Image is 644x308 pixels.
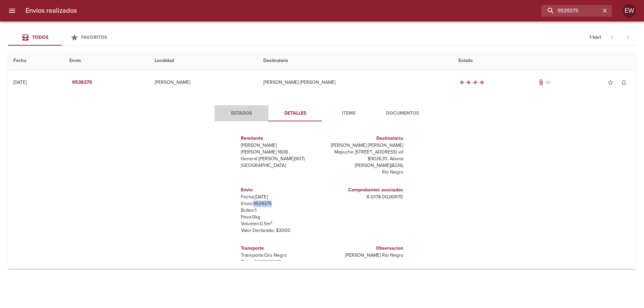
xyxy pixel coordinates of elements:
[272,109,318,118] span: Detalles
[241,245,319,252] h6: Transporte
[215,105,429,121] div: Tabs detalle de guia
[607,79,614,86] span: star_border
[325,186,403,194] h6: Comprobantes asociados
[241,186,319,194] h6: Envio
[325,135,403,142] h6: Destinatario
[13,79,26,85] div: [DATE]
[241,252,319,259] p: Transporte: Oro Negro
[4,3,20,19] button: menu
[623,4,636,17] div: Abrir información de usuario
[589,34,601,41] p: 1 - 1 de 1
[325,162,403,169] p: [PERSON_NAME] ( 8336 )
[617,76,631,89] button: Activar notificaciones
[8,51,636,269] table: Tabla de envíos del cliente
[380,109,425,118] span: Documentos
[241,259,319,265] p: Oblea: BA93212053
[325,149,403,162] p: Mapuche [STREET_ADDRESS] vd $9026,70, Abona
[326,109,372,118] span: Items
[81,35,107,40] span: Favoritos
[620,29,636,46] span: Pagina siguiente
[32,35,48,40] span: Todos
[325,252,403,259] p: [PERSON_NAME] Río Negro
[241,214,319,221] p: Peso: 0 kg
[538,79,544,86] span: Tiene documentos adjuntos
[544,79,551,86] span: No tiene pedido asociado
[460,80,464,84] span: radio_button_checked
[149,51,258,70] th: Localidad
[72,78,92,87] em: 9539375
[604,76,617,89] button: Agregar a favoritos
[325,194,403,200] p: R - 0178 - 00269170
[325,169,403,176] p: Rio Negro
[241,227,319,234] p: Valor Declarado: $ 3000
[270,220,272,225] sup: 3
[241,162,319,169] p: [GEOGRAPHIC_DATA]
[258,51,453,70] th: Destinatario
[258,70,453,95] td: [PERSON_NAME] [PERSON_NAME]
[8,29,115,46] div: Tabs Envios
[480,80,484,84] span: radio_button_checked
[459,79,485,86] div: Entregado
[467,80,471,84] span: radio_button_checked
[241,200,319,207] p: Envío: 9539375
[325,142,403,149] p: [PERSON_NAME] [PERSON_NAME]
[241,221,319,227] p: Volumen: 0.5 m
[64,51,149,70] th: Envio
[241,135,319,142] h6: Remitente
[541,5,600,17] input: buscar
[241,156,319,162] p: General [PERSON_NAME] ( 1617 )
[25,5,77,16] h6: Envios realizados
[69,76,95,89] button: 9539375
[241,142,319,149] p: [PERSON_NAME]
[8,51,64,70] th: Fecha
[241,194,319,200] p: Fecha: [DATE]
[241,207,319,214] p: Bultos: 1
[149,70,258,95] td: [PERSON_NAME]
[219,109,264,118] span: Estados
[453,51,636,70] th: Estado
[621,79,627,86] span: notifications_none
[473,80,477,84] span: radio_button_checked
[241,149,319,156] p: [PERSON_NAME] 1608 ,
[325,245,403,252] h6: Observacion
[604,34,620,41] span: Pagina anterior
[623,4,636,17] div: EW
